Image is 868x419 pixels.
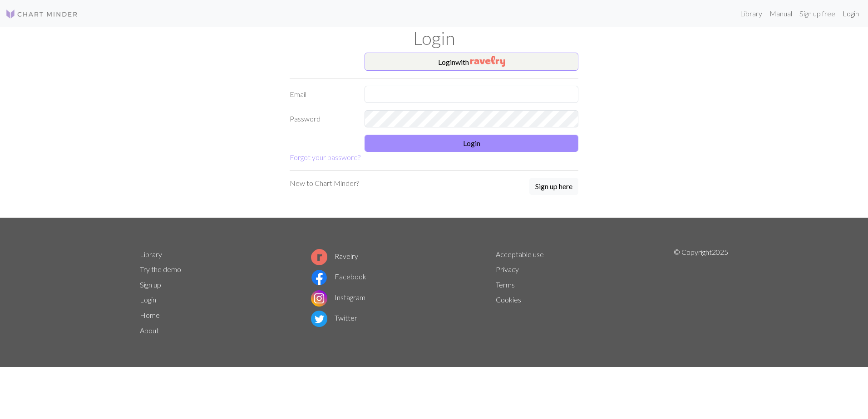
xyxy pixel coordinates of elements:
[284,86,359,103] label: Email
[365,135,578,152] button: Login
[284,110,359,127] label: Password
[5,9,78,19] img: Logo
[496,265,519,273] a: Privacy
[365,53,578,71] button: Loginwith
[311,249,327,265] img: Ravelry logo
[140,326,159,335] a: About
[529,178,578,195] button: Sign up here
[140,250,162,258] a: Library
[496,295,521,304] a: Cookies
[496,280,515,289] a: Terms
[311,252,358,260] a: Ravelry
[470,56,505,67] img: Ravelry
[311,311,327,327] img: Twitter logo
[496,250,544,258] a: Acceptable use
[140,265,181,273] a: Try the demo
[140,311,160,319] a: Home
[674,247,728,338] p: © Copyright 2025
[736,5,766,23] a: Library
[290,178,359,189] p: New to Chart Minder?
[839,5,863,23] a: Login
[134,27,734,49] h1: Login
[311,272,366,281] a: Facebook
[140,280,161,289] a: Sign up
[290,153,360,161] a: Forgot your password?
[311,290,327,307] img: Instagram logo
[796,5,839,23] a: Sign up free
[140,295,156,304] a: Login
[311,269,327,286] img: Facebook logo
[311,293,365,302] a: Instagram
[311,313,357,322] a: Twitter
[766,5,796,23] a: Manual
